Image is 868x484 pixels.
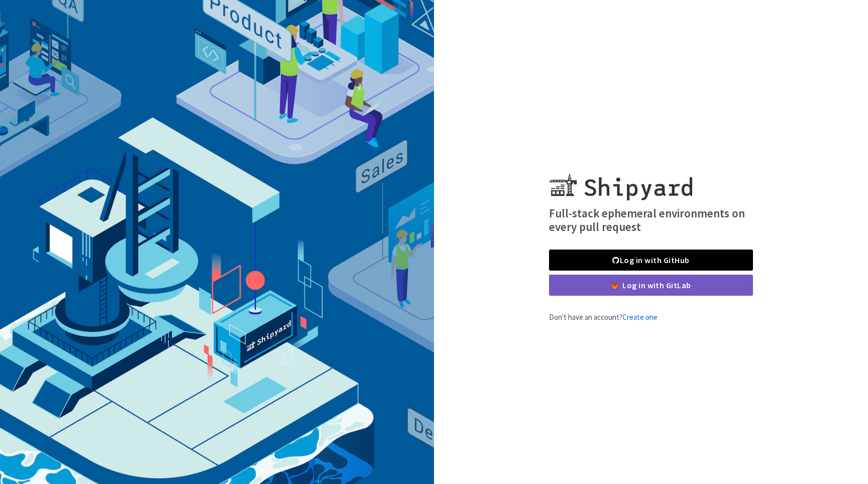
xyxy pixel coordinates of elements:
[549,161,692,200] img: Shipyard logo
[549,206,753,234] h4: Full-stack ephemeral environments on every pull request
[549,250,753,271] a: Log in with GitHub
[549,275,753,296] a: Log in with GitLab
[549,312,658,322] span: Don't have an account?
[611,282,618,289] img: gitlab-color.svg
[622,312,658,322] a: Create one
